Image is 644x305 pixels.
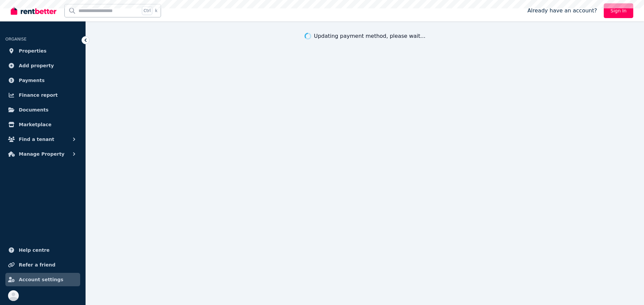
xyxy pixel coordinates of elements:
[5,59,80,72] a: Add property
[19,47,47,55] span: Properties
[19,121,51,129] span: Marketplace
[155,8,157,13] span: k
[19,91,58,99] span: Finance report
[19,62,54,70] span: Add property
[5,37,26,42] span: ORGANISE
[19,246,50,254] span: Help centre
[142,6,152,15] span: Ctrl
[5,258,80,272] a: Refer a friend
[19,135,54,143] span: Find a tenant
[5,103,80,117] a: Documents
[5,147,80,161] button: Manage Property
[5,133,80,146] button: Find a tenant
[19,76,45,84] span: Payments
[19,276,63,284] span: Account settings
[11,6,56,16] img: RentBetter
[604,3,633,18] a: Sign In
[5,88,80,102] a: Finance report
[5,243,80,257] a: Help centre
[19,261,55,269] span: Refer a friend
[314,32,426,40] div: Updating payment method, please wait...
[5,118,80,131] a: Marketplace
[5,74,80,87] a: Payments
[19,150,64,158] span: Manage Property
[5,273,80,286] a: Account settings
[5,44,80,58] a: Properties
[527,7,597,15] span: Already have an account?
[19,106,49,114] span: Documents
